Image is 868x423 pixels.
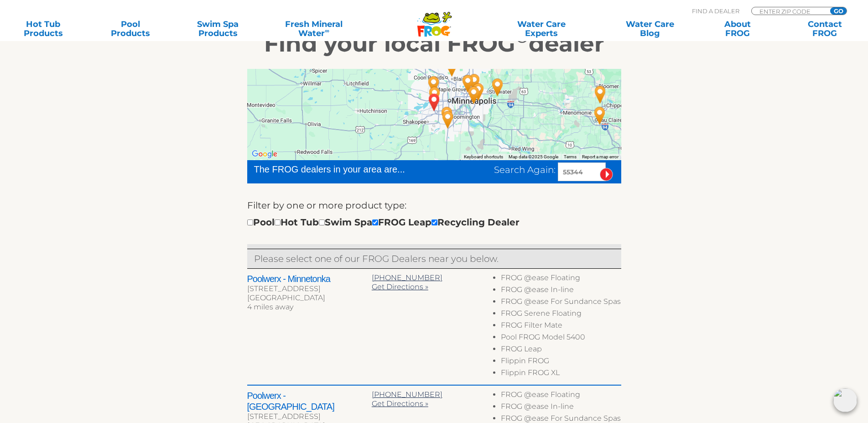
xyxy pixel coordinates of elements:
div: The FROG dealers in your area are... [254,162,438,176]
div: Home Oasis Pools & Spas LLC - 98 miles away. [590,82,611,107]
div: Poolwerx - Hudson - 38 miles away. [487,75,508,99]
div: Poolwerx - Woodbury - 24 miles away. [463,83,484,107]
a: Open this area in Google Maps (opens a new window) [249,148,280,160]
span: Search Again: [494,164,556,175]
li: Flippin FROG XL [501,368,621,380]
a: Hot TubProducts [9,20,77,38]
div: Minnesota Hot Tubs - Lakeville - 13 miles away. [437,107,458,132]
span: Map data ©2025 Google [509,154,558,159]
div: Poolman of Wisconsin Inc - 98 miles away. [589,103,610,128]
li: FROG Serene Floating [501,309,621,321]
div: EDEN PRAIRIE, MN 55344 [424,90,445,115]
input: GO [830,7,847,15]
div: [STREET_ADDRESS] [247,284,372,293]
li: FROG @ease In-line [501,402,621,414]
div: Pool Hot Tub Swim Spa FROG Leap Recycling Dealer [247,215,520,230]
p: Please select one of our FROG Dealers near you below. [254,251,614,266]
li: FROG @ease Floating [501,390,621,402]
a: Get Directions » [372,282,428,291]
li: Pool FROG Model 5400 [501,333,621,345]
h2: Find your local FROG dealer [154,30,715,57]
div: [STREET_ADDRESS] [247,412,372,421]
img: Google [249,148,280,160]
a: Swim SpaProducts [184,20,252,38]
sup: ∞ [325,27,329,34]
a: [PHONE_NUMBER] [372,390,442,399]
a: Report a map error [582,154,619,159]
div: Minnesota Hot Tubs - Lake Elmo - 27 miles away. [468,79,489,104]
a: [PHONE_NUMBER] [372,273,442,282]
li: FROG @ease In-line [501,285,621,297]
img: openIcon [833,388,857,412]
li: FROG Leap [501,345,621,356]
div: Poolwerx - Minnetonka - 4 miles away. [424,83,445,108]
a: Terms (opens in new tab) [564,154,577,159]
li: FROG Filter Mate [501,321,621,333]
button: Keyboard shortcuts [464,154,503,160]
div: Poolwerx - Oakdale - 26 miles away. [464,70,485,95]
h2: Poolwerx - [GEOGRAPHIC_DATA] [247,390,372,412]
a: Water CareExperts [486,20,597,38]
li: FROG @ease For Sundance Spas [501,297,621,309]
li: FROG @ease Floating [501,273,621,285]
li: Flippin FROG [501,356,621,368]
div: All Poolside Services Inc - 23 miles away. [457,71,478,96]
input: Submit [600,168,613,181]
a: AboutFROG [703,20,771,38]
span: 4 miles away [247,303,293,311]
div: [GEOGRAPHIC_DATA] [247,293,372,303]
a: Fresh MineralWater∞ [271,20,356,38]
a: ContactFROG [791,20,859,38]
a: Water CareBlog [616,20,684,38]
p: Find A Dealer [692,7,739,15]
h2: Poolwerx - Minnetonka [247,273,372,284]
div: Poolwerx - Burnsville - 11 miles away. [437,103,457,128]
a: PoolProducts [97,20,165,38]
input: Zip Code Form [759,7,820,15]
div: Poolwerx - Plymouth - 10 miles away. [423,73,444,97]
a: Get Directions » [372,399,428,408]
label: Filter by one or more product type: [247,198,406,213]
